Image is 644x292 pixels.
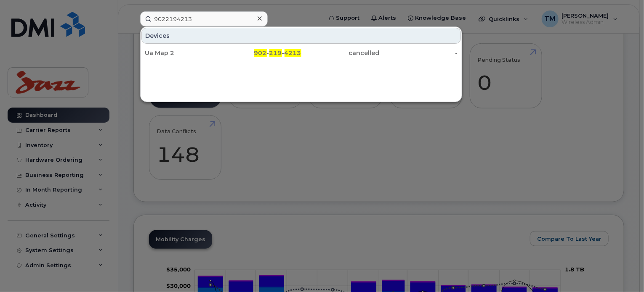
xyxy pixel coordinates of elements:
span: 219 [269,49,282,57]
span: 902 [254,49,267,57]
span: 4213 [285,49,301,57]
a: Ua Map 2902-219-4213cancelled- [141,45,461,61]
input: Find something... [140,11,268,26]
div: - - [223,49,301,57]
div: Ua Map 2 [145,49,223,57]
div: - [379,49,458,57]
div: Devices [141,28,461,44]
div: cancelled [301,49,380,57]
